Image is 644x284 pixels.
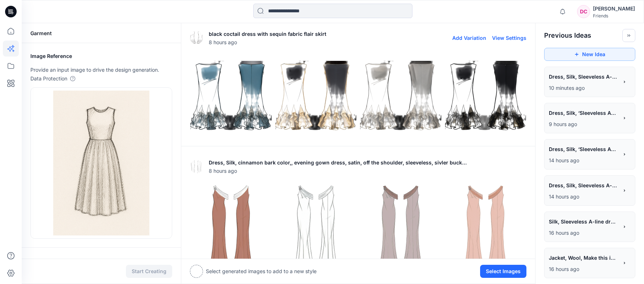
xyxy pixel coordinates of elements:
div: DC [577,5,590,18]
p: October 14, 2025 [549,192,618,201]
h2: Image Reference [30,52,172,60]
div: Friends [593,13,635,18]
span: Dress, Silk, Sleeveless A-line dress, midi length, pleated skirt, silk fabric, evening wear, eleg... [549,71,618,82]
p: black coctail dress with sequin fabric flair skirt [209,30,326,38]
p: Select generated images to add to a new style [206,267,317,276]
button: Add Variation [452,35,486,41]
p: Dress, Silk, cinnamon bark color,, evening gown dress, satin, off the shoulder, sleeveless, sivle... [209,158,467,167]
img: eyJhbGciOiJIUzI1NiIsImtpZCI6IjAiLCJ0eXAiOiJKV1QifQ.eyJkYXRhIjp7InR5cGUiOiJzdG9yYWdlIiwicGF0aCI6Im... [190,160,203,173]
img: 3.png [445,184,526,266]
img: 0.png [190,184,272,266]
p: October 14, 2025 [549,229,618,237]
span: ( Recommended ) [68,258,102,264]
p: Provide an input image to drive the design generation. [30,66,172,74]
button: New Idea [544,48,635,61]
button: View Settings [492,35,526,41]
span: Dress, Silk, ‘Sleeveless A-line dress, midi length, pleated skirt, silk fabric, evening wear, ele... [549,108,618,118]
p: October 14, 2025 [549,156,618,165]
span: Silk, Sleeveless A-line dress, midi length, pleated skirt, satin fabric, evening wear, elegant an... [549,216,618,227]
img: 3.png [445,55,526,137]
img: 1.png [275,55,357,137]
p: Data Protection [30,74,67,83]
img: 2.png [360,55,441,137]
span: 8 hours ago [209,38,326,46]
img: 2.png [360,184,441,266]
h2: Previous Ideas [544,31,591,40]
span: Dress, Silk, ‘Sleeveless A-line dress, midi length, pleated skirt, satin fabric, evening wear, el... [549,144,618,154]
p: October 14, 2025 [549,265,618,273]
span: Dress, Silk, Sleeveless A-line dress, midi length, pleated skirt, silk fabric, evening wear, eleg... [549,180,618,191]
span: 8 hours ago [209,167,467,175]
button: Select Images [480,265,526,278]
div: [PERSON_NAME] [593,4,635,13]
button: Toggle idea bar [622,29,635,42]
img: eyJhbGciOiJIUzI1NiIsImtpZCI6IjAiLCJ0eXAiOiJKV1QifQ.eyJkYXRhIjp7InR5cGUiOiJzdG9yYWdlIiwicGF0aCI6Im... [53,91,150,235]
p: October 15, 2025 [549,120,618,129]
h2: Garment Type [30,256,172,266]
span: Jacket, Wool, Make this into a winter coat with quilted texture and oversized collar [549,252,618,263]
img: 1.png [275,184,357,266]
img: 0.png [190,55,272,137]
img: eyJhbGciOiJIUzI1NiIsImtpZCI6IjAiLCJ0eXAiOiJKV1QifQ.eyJkYXRhIjp7InR5cGUiOiJzdG9yYWdlIiwicGF0aCI6Im... [190,31,203,44]
p: October 15, 2025 [549,84,618,92]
